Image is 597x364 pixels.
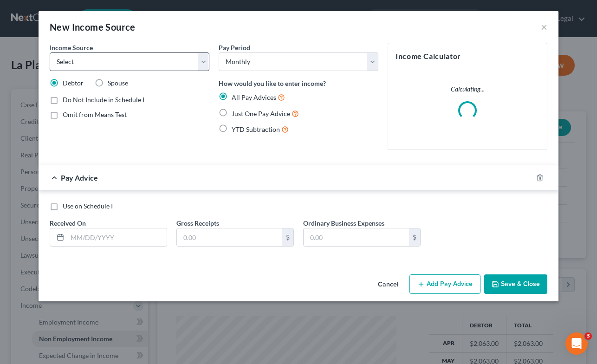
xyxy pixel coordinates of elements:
input: MM/DD/YYYY [67,228,167,246]
span: 3 [584,332,592,340]
span: Omit from Means Test [63,110,127,118]
span: Received On [50,219,86,227]
iframe: Intercom live chat [565,332,588,355]
span: Pay Advice [61,173,98,182]
span: Income Source [50,44,93,52]
span: YTD Subtraction [232,125,280,133]
label: Gross Receipts [176,218,219,228]
div: New Income Source [50,20,136,33]
div: $ [409,228,420,246]
input: 0.00 [177,228,282,246]
div: $ [282,228,293,246]
span: All Pay Advices [232,93,276,101]
label: Pay Period [219,43,250,52]
button: Save & Close [484,274,547,294]
span: Debtor [63,79,84,87]
button: Cancel [370,275,406,294]
span: Do Not Include in Schedule I [63,96,144,104]
label: How would you like to enter income? [219,78,326,88]
h5: Income Calculator [396,51,539,62]
span: Just One Pay Advice [232,110,290,117]
span: Use on Schedule I [63,202,113,210]
span: Spouse [108,79,128,87]
label: Ordinary Business Expenses [303,218,384,228]
p: Calculating... [396,84,539,94]
button: × [541,21,547,32]
input: 0.00 [304,228,409,246]
button: Add Pay Advice [409,274,480,294]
